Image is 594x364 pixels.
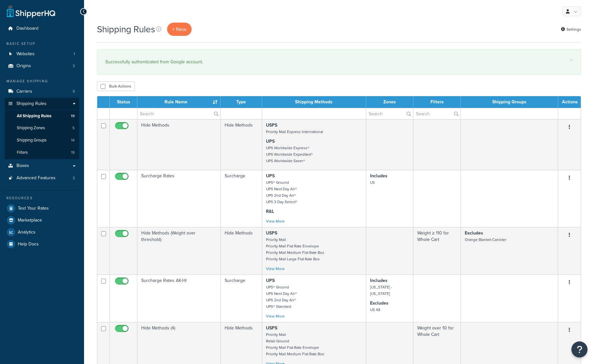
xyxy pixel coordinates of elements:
[16,163,29,169] span: Boxes
[266,313,285,319] a: View More
[5,86,79,98] a: Carriers 5
[18,218,42,223] span: Marketplace
[5,238,79,250] a: Help Docs
[266,266,285,272] a: View More
[370,307,380,313] small: US 48
[71,113,75,119] span: 19
[73,63,75,69] span: 3
[5,203,79,214] a: Test Your Rates
[266,284,297,309] small: UPS® Ground UPS Next Day Air® UPS 2nd Day Air® UPS® Standard
[17,150,28,155] span: Filters
[266,145,313,164] small: UPS Worldwide Express® UPS Worldwide Expedited® UPS Worldwide Saver®
[465,230,483,236] strong: Excludes
[5,147,79,159] li: Filters
[74,51,75,57] span: 1
[105,57,573,67] div: Successfully authenticated from Google account.
[5,134,79,146] a: Shipping Groups 14
[461,96,558,108] th: Shipping Groups
[370,172,387,179] strong: Includes
[5,110,79,122] li: All Shipping Rules
[137,108,220,119] input: Search
[5,172,79,184] li: Advanced Features
[5,195,79,201] div: Resources
[73,89,75,94] span: 5
[16,175,56,181] span: Advanced Features
[71,150,75,155] span: 19
[5,110,79,122] a: All Shipping Rules 19
[16,51,35,57] span: Websites
[266,332,324,357] small: Priority Mail Retail Ground Priority Mail Flat Rate Envelope Priority Mail Medium Flat Rate Box
[18,242,39,247] span: Help Docs
[5,214,79,226] a: Marketplace
[137,96,221,108] th: Rule Name : activate to sort column ascending
[366,96,413,108] th: Zones
[266,172,275,179] strong: UPS
[5,60,79,72] li: Origins
[370,284,392,296] small: [US_STATE] - [US_STATE]
[266,237,324,262] small: Priority Mail Priority Mail Flat Rate Envelope Priority Mail Medium Flat Rate Box Priority Mail L...
[366,108,413,119] input: Search
[262,96,366,108] th: Shipping Methods
[266,208,274,215] strong: R&L
[5,23,79,35] a: Dashboard
[7,5,55,18] a: ShipperHQ Home
[221,119,262,170] td: Hide Methods
[16,89,32,94] span: Carriers
[110,96,137,108] th: Status
[221,96,262,108] th: Type
[72,125,75,131] span: 5
[16,63,31,69] span: Origins
[71,138,75,143] span: 14
[266,325,277,331] strong: USPS
[18,206,49,211] span: Test Your Rates
[266,122,277,129] strong: USPS
[370,277,387,284] strong: Includes
[5,98,79,159] li: Shipping Rules
[97,81,135,91] button: Bulk Actions
[73,175,75,181] span: 2
[5,48,79,60] li: Websites
[266,129,323,135] small: Priority Mail Express International
[137,275,221,322] td: Surcharge Rates AK-HI
[465,237,506,243] small: Orange Blanket Canister
[137,170,221,227] td: Surcharge Rates
[5,86,79,98] li: Carriers
[266,138,275,145] strong: UPS
[167,23,192,36] p: + New
[16,101,47,107] span: Shipping Rules
[266,218,285,224] a: View More
[5,78,79,84] div: Manage Shipping
[17,113,51,119] span: All Shipping Rules
[571,341,588,358] button: Open Resource Center
[5,60,79,72] a: Origins 3
[5,160,79,172] a: Boxes
[558,96,581,108] th: Actions
[5,122,79,134] a: Shipping Zones 5
[221,170,262,227] td: Surcharge
[370,180,375,185] small: US
[137,119,221,170] td: Hide Methods
[221,275,262,322] td: Surcharge
[5,122,79,134] li: Shipping Zones
[137,227,221,275] td: Hide Methods (Weight over threshold)
[5,41,79,47] div: Basic Setup
[561,25,581,34] a: Settings
[266,180,297,205] small: UPS® Ground UPS Next Day Air® UPS 2nd Day Air® UPS 3 Day Select®
[5,226,79,238] a: Analytics
[5,172,79,184] a: Advanced Features 2
[17,125,45,131] span: Shipping Zones
[266,230,277,236] strong: USPS
[570,57,573,63] a: ×
[5,98,79,110] a: Shipping Rules
[18,230,36,235] span: Analytics
[266,277,275,284] strong: UPS
[370,300,388,307] strong: Excludes
[5,134,79,146] li: Shipping Groups
[16,26,38,31] span: Dashboard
